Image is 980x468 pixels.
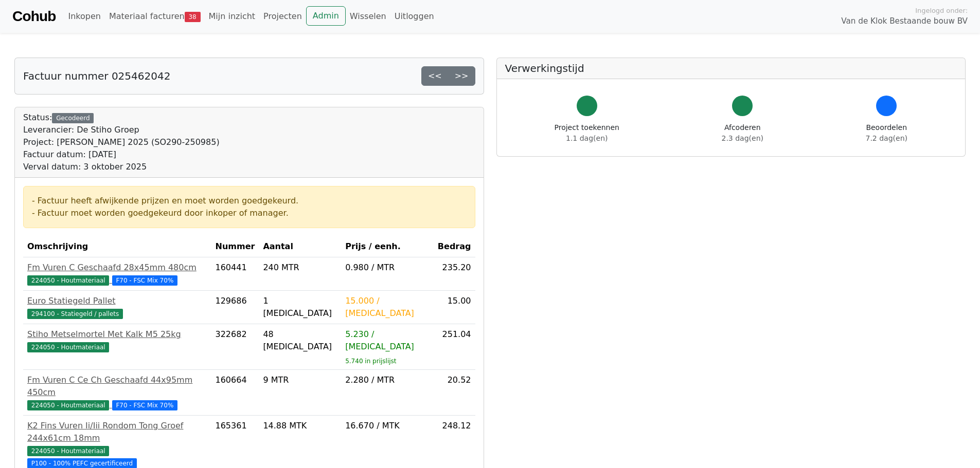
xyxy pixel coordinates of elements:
[433,257,475,291] td: 235.20
[505,62,957,74] h5: Verwerkingstijd
[341,236,433,257] th: Prijs / eenh.
[27,295,207,307] div: Euro Statiegeld Pallet
[23,136,220,148] div: Project: [PERSON_NAME] 2025 (SO290-250985)
[263,261,337,274] div: 240 MTR
[23,70,170,82] h5: Factuur nummer 025462042
[448,66,475,86] a: >>
[211,236,259,257] th: Nummer
[112,400,178,410] span: F70 - FSC Mix 70%
[27,328,207,353] a: Stiho Metselmortel Met Kalk M5 25kg224050 - Houtmateriaal
[185,12,201,22] span: 38
[27,295,207,320] a: Euro Statiegeld Pallet294100 - Statiegeld / pallets
[211,370,259,416] td: 160664
[263,295,337,320] div: 1 [MEDICAL_DATA]
[32,207,467,219] div: - Factuur moet worden goedgekeurd door inkoper of manager.
[306,6,346,26] a: Admin
[433,370,475,416] td: 20.52
[263,420,337,432] div: 14.88 MTK
[52,113,94,123] div: Gecodeerd
[866,134,907,142] span: 7.2 dag(en)
[566,134,608,142] span: 1.1 dag(en)
[433,291,475,324] td: 15.00
[27,309,123,319] span: 294100 - Statiegeld / pallets
[27,261,207,286] a: Fm Vuren C Geschaafd 28x45mm 480cm224050 - Houtmateriaal F70 - FSC Mix 70%
[27,420,207,444] div: K2 Fins Vuren Ii/Iii Rondom Tong Groef 244x61cm 18mm
[211,324,259,370] td: 322682
[27,374,207,399] div: Fm Vuren C Ce Ch Geschaafd 44x95mm 450cm
[23,161,220,173] div: Verval datum: 3 oktober 2025
[27,275,109,286] span: 224050 - Houtmateriaal
[346,6,390,27] a: Wisselen
[345,261,429,274] div: 0.980 / MTR
[27,342,109,352] span: 224050 - Houtmateriaal
[32,195,467,207] div: - Factuur heeft afwijkende prijzen en moet worden goedgekeurd.
[555,122,619,144] div: Project toekennen
[345,358,396,365] sub: 5.740 in prijslijst
[211,257,259,291] td: 160441
[12,4,56,29] a: Cohub
[433,324,475,370] td: 251.04
[915,6,968,15] span: Ingelogd onder:
[112,275,178,286] span: F70 - FSC Mix 70%
[722,122,763,144] div: Afcoderen
[841,15,968,27] span: Van de Klok Bestaande bouw BV
[433,236,475,257] th: Bedrag
[345,328,429,353] div: 5.230 / [MEDICAL_DATA]
[23,124,220,136] div: Leverancier: De Stiho Groep
[64,6,104,27] a: Inkopen
[205,6,260,27] a: Mijn inzicht
[345,295,429,320] div: 15.000 / [MEDICAL_DATA]
[259,236,341,257] th: Aantal
[23,148,220,161] div: Factuur datum: [DATE]
[27,446,109,456] span: 224050 - Houtmateriaal
[390,6,438,27] a: Uitloggen
[259,6,306,27] a: Projecten
[263,328,337,353] div: 48 [MEDICAL_DATA]
[27,374,207,411] a: Fm Vuren C Ce Ch Geschaafd 44x95mm 450cm224050 - Houtmateriaal F70 - FSC Mix 70%
[23,111,220,173] div: Status:
[105,6,205,27] a: Materiaal facturen38
[722,134,763,142] span: 2.3 dag(en)
[23,236,211,257] th: Omschrijving
[263,374,337,386] div: 9 MTR
[421,66,449,86] a: <<
[345,374,429,386] div: 2.280 / MTR
[211,291,259,324] td: 129686
[866,122,907,144] div: Beoordelen
[27,400,109,410] span: 224050 - Houtmateriaal
[345,420,429,432] div: 16.670 / MTK
[27,328,207,341] div: Stiho Metselmortel Met Kalk M5 25kg
[27,261,207,274] div: Fm Vuren C Geschaafd 28x45mm 480cm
